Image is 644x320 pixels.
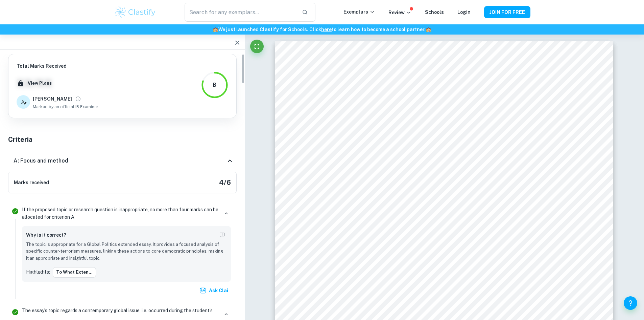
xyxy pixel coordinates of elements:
[213,27,218,32] span: 🏫
[114,5,157,19] img: Clastify logo
[425,9,444,15] a: Schools
[250,40,264,53] button: Fullscreen
[624,296,637,310] button: Help and Feedback
[388,9,411,16] p: Review
[1,26,643,33] h6: We just launched Clastify for Schools. Click to learn how to become a school partner.
[484,6,530,18] button: JOIN FOR FREE
[426,27,431,32] span: 🏫
[343,8,375,16] p: Exemplars
[185,3,296,22] input: Search for any exemplars...
[457,9,471,15] a: Login
[321,27,332,32] a: here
